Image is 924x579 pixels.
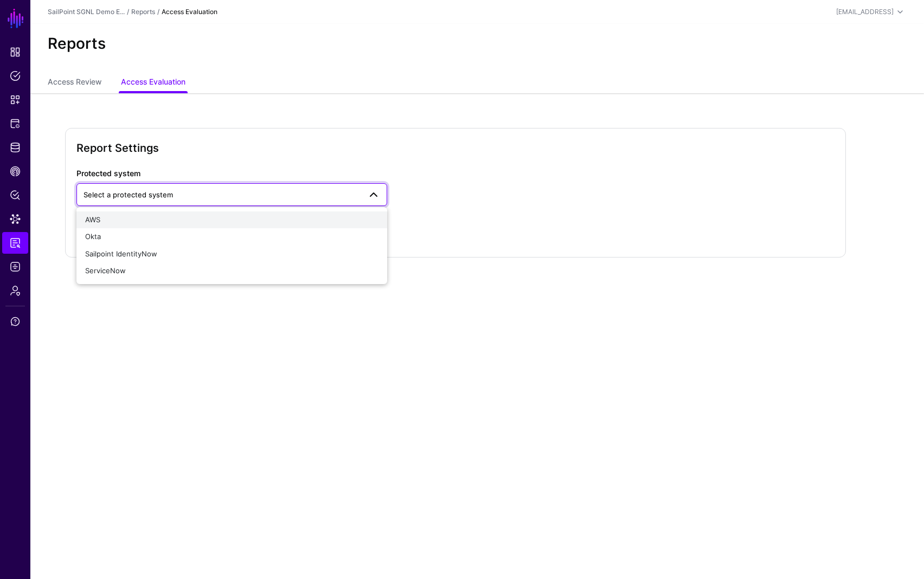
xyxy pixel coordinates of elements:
[7,7,25,30] a: SGNL
[10,70,21,81] span: Policies
[2,208,28,230] a: Data Lens
[131,8,155,16] a: Reports
[2,184,28,206] a: Policy Lens
[85,215,100,224] span: AWS
[10,94,21,105] span: Snippets
[76,168,140,179] label: Protected system
[2,113,28,134] a: Protected Systems
[48,73,101,93] a: Access Review
[10,118,21,129] span: Protected Systems
[836,7,894,17] div: [EMAIL_ADDRESS]
[10,166,21,177] span: CAEP Hub
[76,211,387,229] button: AWS
[85,232,101,241] span: Okta
[84,190,173,199] span: Select a protected system
[76,262,387,280] button: ServiceNow
[10,47,21,57] span: Dashboard
[125,7,131,17] div: /
[10,142,21,153] span: Identity Data Fabric
[48,8,125,16] a: SailPoint SGNL Demo E...
[10,285,21,296] span: Admin
[2,160,28,182] a: CAEP Hub
[2,256,28,278] a: Logs
[10,214,21,224] span: Data Lens
[2,89,28,111] a: Snippets
[76,246,387,263] button: Sailpoint IdentityNow
[121,73,185,93] a: Access Evaluation
[48,35,106,53] h2: Reports
[2,232,28,254] a: Reports
[10,190,21,201] span: Policy Lens
[10,237,21,248] span: Reports
[2,137,28,158] a: Identity Data Fabric
[85,266,126,275] span: ServiceNow
[85,249,157,258] span: Sailpoint IdentityNow
[76,139,835,157] h2: Report Settings
[2,65,28,87] a: Policies
[76,228,387,246] button: Okta
[155,7,162,17] div: /
[162,8,217,16] strong: Access Evaluation
[2,41,28,63] a: Dashboard
[10,261,21,272] span: Logs
[10,316,21,327] span: Support
[2,280,28,301] a: Admin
